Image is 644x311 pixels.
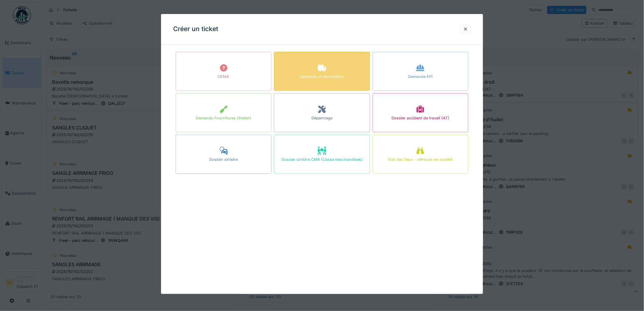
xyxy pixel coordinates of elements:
[408,74,432,80] div: Demande EPI
[218,74,229,80] div: CEMA
[300,74,344,80] div: Demande d'intervention
[209,157,238,162] div: Dossier sinistre
[388,157,453,162] div: Etat des lieux - véhicule de société
[196,115,251,121] div: Demande Fournitures (Atelier)
[311,115,332,121] div: Dépannage
[281,157,362,162] div: Dossier sinistre CMR (Casse marchandises)
[173,25,218,33] h3: Créer un ticket
[391,115,449,121] div: Dossier accident de travail (AT)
